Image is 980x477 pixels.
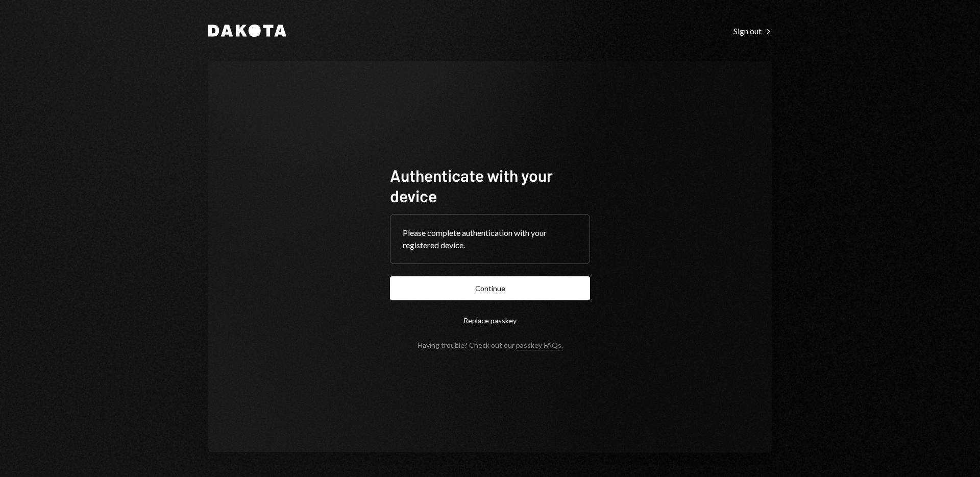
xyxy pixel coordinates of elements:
[516,341,561,350] a: passkey FAQs
[390,276,590,300] button: Continue
[418,341,563,349] div: Having trouble? Check out our .
[390,308,590,332] button: Replace passkey
[403,227,577,251] div: Please complete authentication with your registered device.
[733,26,772,36] div: Sign out
[733,25,772,36] a: Sign out
[390,165,590,206] h1: Authenticate with your device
